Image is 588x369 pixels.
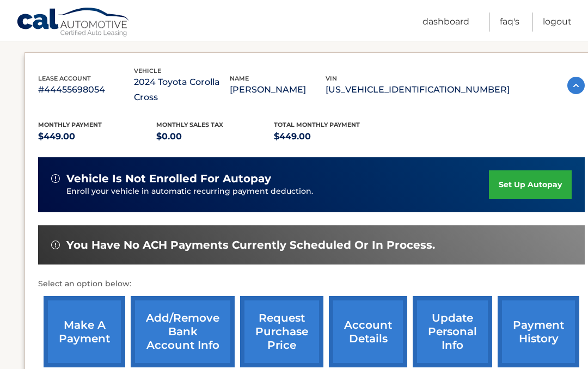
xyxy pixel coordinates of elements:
span: name [230,75,249,82]
a: payment history [498,296,579,367]
a: set up autopay [489,170,572,199]
p: $449.00 [274,129,392,144]
p: [PERSON_NAME] [230,82,326,97]
a: account details [329,296,407,367]
a: update personal info [413,296,492,367]
a: Dashboard [422,13,469,32]
span: Total Monthly Payment [274,121,360,128]
span: Monthly sales Tax [156,121,223,128]
span: You have no ACH payments currently scheduled or in process. [66,238,435,252]
p: $449.00 [38,129,156,144]
img: alert-white.svg [51,241,60,249]
span: lease account [38,75,91,82]
p: Enroll your vehicle in automatic recurring payment deduction. [66,186,489,198]
img: alert-white.svg [51,174,60,183]
span: vin [326,75,337,82]
span: vehicle [134,67,161,75]
img: accordion-active.svg [567,77,585,94]
a: FAQ's [500,13,519,32]
span: Monthly Payment [38,121,102,128]
a: Add/Remove bank account info [131,296,235,367]
p: [US_VEHICLE_IDENTIFICATION_NUMBER] [326,82,510,97]
p: #44455698054 [38,82,134,97]
p: Select an option below: [38,278,585,291]
p: 2024 Toyota Corolla Cross [134,75,230,105]
p: $0.00 [156,129,274,144]
a: Cal Automotive [16,7,131,39]
a: make a payment [44,296,125,367]
a: Logout [543,13,572,32]
a: request purchase price [240,296,323,367]
span: vehicle is not enrolled for autopay [66,172,271,186]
